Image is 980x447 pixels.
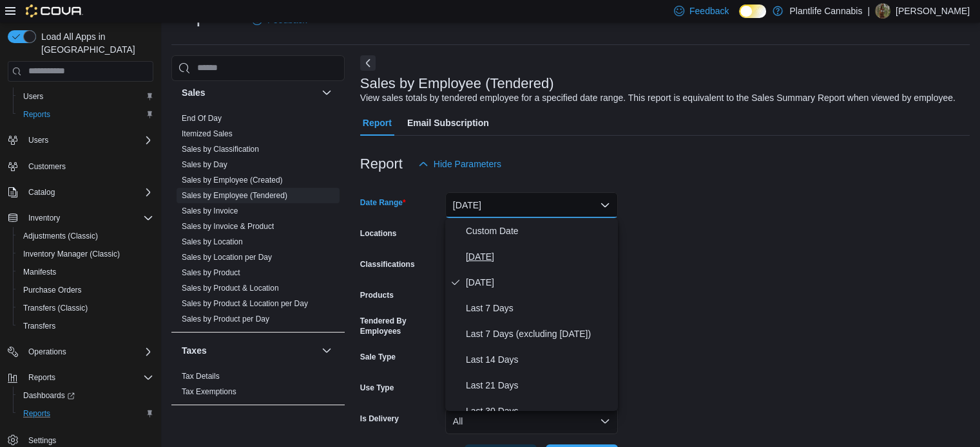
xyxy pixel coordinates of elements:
[182,222,274,231] a: Sales by Invoice & Product
[23,249,120,259] span: Inventory Manager (Classic)
[182,190,287,201] span: Sales by Employee (Tendered)
[18,107,55,122] a: Reports
[689,5,729,17] span: Feedback
[182,237,243,247] span: Sales by Location
[182,145,259,154] a: Sales by Classification
[23,185,60,200] button: Catalog
[3,369,159,387] button: Reports
[23,370,61,385] button: Reports
[23,158,153,174] span: Customers
[445,218,618,411] div: Select listbox
[182,144,259,154] span: Sales by Classification
[18,228,103,244] a: Adjustments (Classic)
[360,259,415,269] label: Classifications
[18,89,153,104] span: Users
[28,347,66,357] span: Operations
[23,370,153,385] span: Reports
[28,187,55,197] span: Catalog
[182,387,236,396] a: Tax Exemptions
[18,318,61,334] a: Transfers
[23,132,153,148] span: Users
[18,318,153,334] span: Transfers
[445,408,618,434] button: All
[182,160,227,170] span: Sales by Day
[3,131,159,149] button: Users
[28,213,60,223] span: Inventory
[360,316,440,336] label: Tendered By Employees
[319,85,334,100] button: Sales
[413,151,506,177] button: Hide Parameters
[18,282,87,298] a: Purchase Orders
[182,387,236,397] span: Tax Exemptions
[182,237,243,246] a: Sales by Location
[182,268,240,278] span: Sales by Product
[13,387,159,405] a: Dashboards
[182,344,207,357] h3: Taxes
[319,343,334,358] button: Taxes
[13,299,159,317] button: Transfers (Classic)
[182,299,308,308] a: Sales by Product & Location per Day
[23,285,82,295] span: Purchase Orders
[363,110,392,136] span: Report
[182,175,283,185] span: Sales by Employee (Created)
[23,132,53,148] button: Users
[360,156,403,172] h3: Report
[28,161,66,172] span: Customers
[171,111,345,332] div: Sales
[434,158,501,170] span: Hide Parameters
[407,110,489,136] span: Email Subscription
[360,55,376,71] button: Next
[466,249,613,264] span: [DATE]
[23,344,72,360] button: Operations
[466,223,613,239] span: Custom Date
[13,227,159,245] button: Adjustments (Classic)
[23,91,43,102] span: Users
[182,191,287,200] a: Sales by Employee (Tendered)
[3,343,159,361] button: Operations
[18,228,153,244] span: Adjustments (Classic)
[23,159,71,174] a: Customers
[466,352,613,367] span: Last 14 Days
[182,344,316,357] button: Taxes
[13,317,159,335] button: Transfers
[23,390,75,401] span: Dashboards
[182,284,279,293] a: Sales by Product & Location
[28,372,55,383] span: Reports
[360,290,394,300] label: Products
[18,300,153,316] span: Transfers (Classic)
[182,86,206,99] h3: Sales
[18,107,153,122] span: Reports
[13,245,159,263] button: Inventory Manager (Classic)
[182,114,222,123] a: End Of Day
[182,176,283,185] a: Sales by Employee (Created)
[171,369,345,405] div: Taxes
[18,246,153,262] span: Inventory Manager (Classic)
[466,300,613,316] span: Last 7 Days
[28,435,56,446] span: Settings
[182,298,308,309] span: Sales by Product & Location per Day
[360,228,397,239] label: Locations
[182,372,220,381] a: Tax Details
[182,86,316,99] button: Sales
[360,383,394,393] label: Use Type
[23,210,65,226] button: Inventory
[18,406,55,421] a: Reports
[182,268,240,277] a: Sales by Product
[18,300,93,316] a: Transfers (Classic)
[182,252,272,262] span: Sales by Location per Day
[18,406,153,421] span: Reports
[182,253,272,262] a: Sales by Location per Day
[26,5,83,17] img: Cova
[182,129,233,138] a: Itemized Sales
[23,109,50,120] span: Reports
[182,315,269,324] a: Sales by Product per Day
[18,282,153,298] span: Purchase Orders
[445,192,618,218] button: [DATE]
[18,89,48,104] a: Users
[360,414,399,424] label: Is Delivery
[23,267,56,277] span: Manifests
[182,221,274,232] span: Sales by Invoice & Product
[466,326,613,342] span: Last 7 Days (excluding [DATE])
[182,283,279,293] span: Sales by Product & Location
